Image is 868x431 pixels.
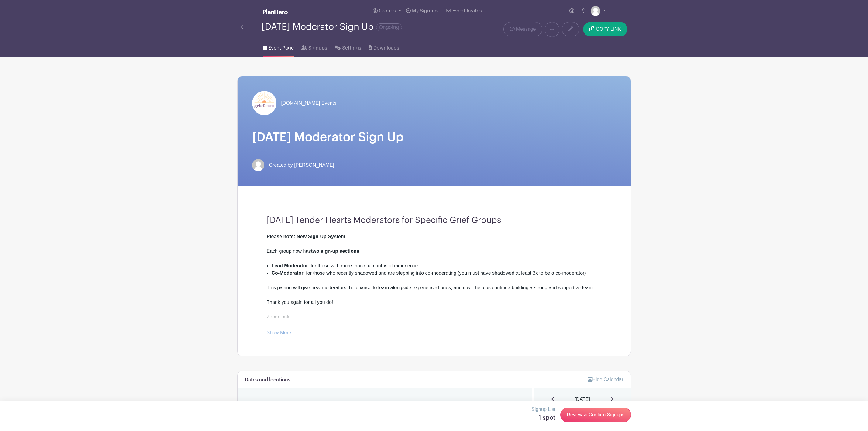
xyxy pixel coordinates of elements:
li: : for those who recently shadowed and are stepping into co-moderating (you must have shadowed at ... [272,269,602,284]
a: Hide Calendar [588,377,623,382]
span: Created by [PERSON_NAME] [269,162,334,169]
img: grief-logo-planhero.png [252,91,276,115]
li: : for those with more than six months of experience [272,262,602,269]
img: default-ce2991bfa6775e67f084385cd625a349d9dcbb7a52a09fb2fda1e96e2d18dcdb.png [591,6,600,16]
span: [DOMAIN_NAME] Events [281,99,336,107]
span: Downloads [373,44,399,52]
a: [URL][DOMAIN_NAME] [267,322,318,327]
a: Review & Confirm Signups [560,408,631,422]
span: Event Page [268,44,294,52]
img: default-ce2991bfa6775e67f084385cd625a349d9dcbb7a52a09fb2fda1e96e2d18dcdb.png [252,159,264,171]
h6: Dates and locations [245,377,290,383]
h5: 1 spot [531,414,555,422]
div: Each group now has [267,248,602,262]
div: This pairing will give new moderators the chance to learn alongside experienced ones, and it will... [267,284,602,335]
span: Settings [342,44,361,52]
strong: Please note: New Sign-Up System [267,234,345,239]
span: Groups [379,9,396,13]
h1: [DATE] Moderator Sign Up [252,130,616,144]
strong: Co-Moderator [272,270,304,276]
span: COPY LINK [596,27,621,32]
a: Event Page [263,37,294,57]
img: back-arrow-29a5d9b10d5bd6ae65dc969a981735edf675c4d7a1fe02e03b50dbd4ba3cdb55.svg [241,25,247,29]
span: Signups [308,44,327,52]
p: Signup List [531,406,555,413]
button: COPY LINK [583,22,627,36]
strong: two sign-up sections [311,249,359,254]
span: Event Invites [452,9,482,13]
a: Settings [335,37,361,57]
div: [DATE] Moderator Sign Up [262,22,402,32]
span: [DATE] [575,396,590,403]
a: Signups [301,37,327,57]
span: Message [516,26,536,33]
span: My Signups [412,9,439,13]
span: Ongoing [376,23,402,31]
strong: Lead Moderator [272,263,308,268]
a: Show More [267,330,291,338]
a: Message [503,22,542,36]
h3: [DATE] Tender Hearts Moderators for Specific Grief Groups [267,215,602,226]
a: Downloads [369,37,399,57]
img: logo_white-6c42ec7e38ccf1d336a20a19083b03d10ae64f83f12c07503d8b9e83406b4c7d.svg [263,9,288,14]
